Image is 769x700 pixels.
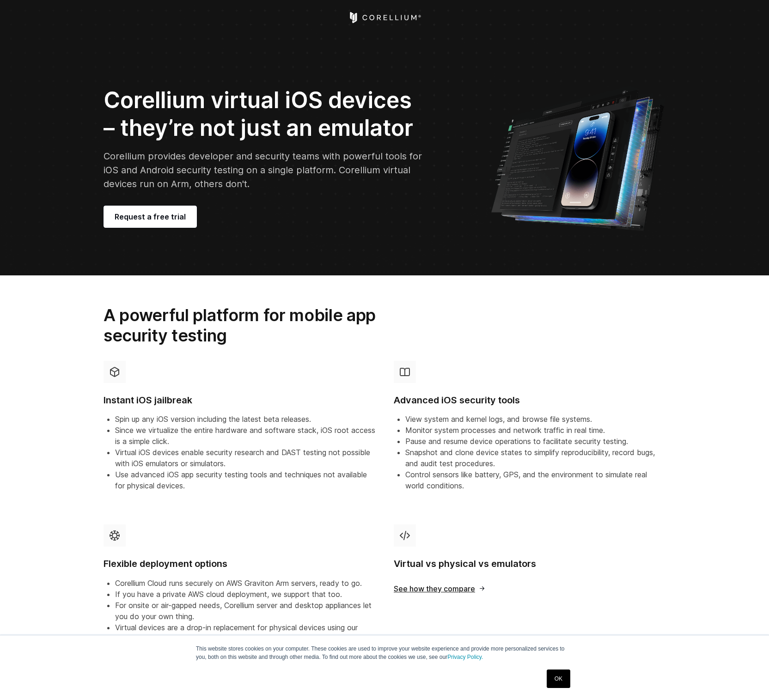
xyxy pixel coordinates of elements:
[348,12,421,23] a: Corellium Home
[115,211,186,222] span: Request a free trial
[115,622,375,644] li: Virtual devices are a drop-in replacement for physical devices using our USBFlux technology.
[394,585,486,592] span: See how they compare
[115,578,375,589] li: Corellium Cloud runs securely on AWS Graviton Arm servers, ready to go.
[115,414,375,425] li: Spin up any iOS version including the latest beta releases.
[104,558,375,570] h4: Flexible deployment options
[104,149,426,191] p: Corellium provides developer and security teams with powerful tools for iOS and Android security ...
[115,425,375,447] li: Since we virtualize the entire hardware and software stack, iOS root access is a simple click.
[394,558,665,570] h4: Virtual vs physical vs emulators
[405,425,665,436] li: Monitor system processes and network traffic in real time.
[384,517,675,659] a: Virtual vs physical vs emulators See how they compare
[104,394,375,407] h4: Instant iOS jailbreak
[104,206,197,228] a: Request a free trial
[547,670,570,688] a: OK
[104,86,426,142] h2: Corellium virtual iOS devices – they’re not just an emulator
[115,589,375,600] li: If you have a private AWS cloud deployment, we support that too.
[405,447,665,469] li: Snapshot and clone device states to simplify reproducibility, record bugs, and audit test procedu...
[115,469,375,491] li: Use advanced iOS app security testing tools and techniques not available for physical devices.
[115,600,375,622] li: For onsite or air-gapped needs, Corellium server and desktop appliances let you do your own thing.
[394,394,665,407] h4: Advanced iOS security tools
[405,414,665,425] li: View system and kernel logs, and browse file systems.
[447,654,483,660] a: Privacy Policy.
[196,645,573,661] p: This website stores cookies on your computer. These cookies are used to improve your website expe...
[104,305,419,346] h2: A powerful platform for mobile app security testing
[405,436,665,447] li: Pause and resume device operations to facilitate security testing.
[405,469,665,491] li: Control sensors like battery, GPS, and the environment to simulate real world conditions.
[490,83,665,231] img: Corellium UI
[115,447,375,469] li: Virtual iOS devices enable security research and DAST testing not possible with iOS emulators or ...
